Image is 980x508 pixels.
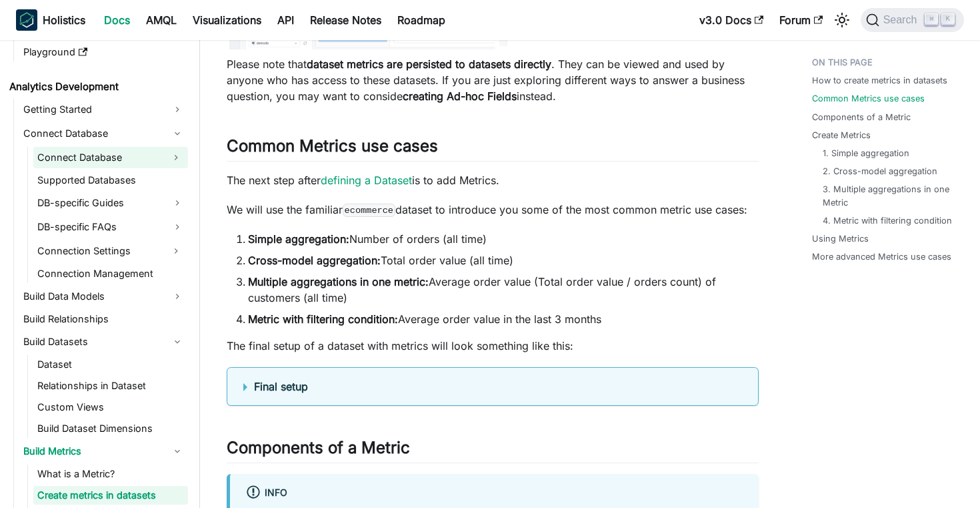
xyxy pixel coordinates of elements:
[33,171,188,190] a: Supported Databases
[248,231,759,247] li: Number of orders (all time)
[321,174,412,187] a: defining a Dataset
[19,43,188,61] a: Playground
[16,9,85,31] a: HolisticsHolistics
[248,275,429,288] strong: Multiple aggregations in one metric:
[19,99,188,120] a: Getting Started
[33,486,188,505] a: Create metrics in datasets
[19,286,188,307] a: Build Data Models
[164,240,188,262] button: Expand sidebar category 'Connection Settings'
[812,129,871,142] a: Create Metrics
[248,274,759,306] li: Average order value (Total order value / orders count) of customers (all time)
[227,136,759,162] h2: Common Metrics use cases
[823,147,909,160] a: 1. Simple aggregation
[307,57,551,71] strong: dataset metrics are persisted to datasets directly
[96,9,138,31] a: Docs
[248,312,398,326] strong: Metric with filtering condition:
[33,376,188,395] a: Relationships in Dataset
[403,89,517,103] strong: creating Ad-hoc Fields
[227,338,759,354] p: The final setup of a dataset with metrics will look something like this:
[691,9,771,31] a: v3.0 Docs
[33,192,188,214] a: DB-specific Guides
[269,9,302,31] a: API
[138,9,185,31] a: AMQL
[33,240,164,262] a: Connection Settings
[248,254,381,267] strong: Cross-model aggregation:
[5,77,188,96] a: Analytics Development
[823,214,952,227] a: 4. Metric with filtering condition
[248,232,349,246] strong: Simple aggregation:
[33,264,188,283] a: Connection Management
[33,419,188,438] a: Build Dataset Dimensions
[248,252,759,268] li: Total order value (all time)
[812,250,951,263] a: More advanced Metrics use cases
[861,8,964,32] button: Search (Command+K)
[246,485,743,502] div: info
[771,9,831,31] a: Forum
[33,355,188,374] a: Dataset
[164,147,188,168] button: Expand sidebar category 'Connect Database'
[185,9,269,31] a: Visualizations
[823,183,954,208] a: 3. Multiple aggregations in one Metric
[227,172,759,188] p: The next step after is to add Metrics.
[925,13,938,25] kbd: ⌘
[33,465,188,483] a: What is a Metric?
[823,165,937,178] a: 2. Cross-model aggregation
[19,310,188,328] a: Build Relationships
[16,9,37,31] img: Holistics
[941,13,955,25] kbd: K
[19,123,188,144] a: Connect Database
[227,202,759,218] p: We will use the familiar dataset to introduce you some of the most common metric use cases:
[302,9,389,31] a: Release Notes
[254,380,308,393] b: Final setup
[243,378,742,395] summary: Final setup
[227,56,759,104] p: Please note that . They can be viewed and used by anyone who has access to these datasets. If you...
[227,438,759,463] h2: Components of a Metric
[19,441,188,462] a: Build Metrics
[879,14,925,26] span: Search
[33,398,188,417] a: Custom Views
[43,12,85,28] b: Holistics
[831,9,853,31] button: Switch between dark and light mode (currently light mode)
[248,311,759,327] li: Average order value in the last 3 months
[389,9,453,31] a: Roadmap
[33,216,188,238] a: DB-specific FAQs
[19,331,188,352] a: Build Datasets
[812,92,925,105] a: Common Metrics use cases
[343,204,395,217] code: ecommerce
[812,111,911,123] a: Components of a Metric
[33,147,164,168] a: Connect Database
[812,74,947,87] a: How to create metrics in datasets
[812,232,869,245] a: Using Metrics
